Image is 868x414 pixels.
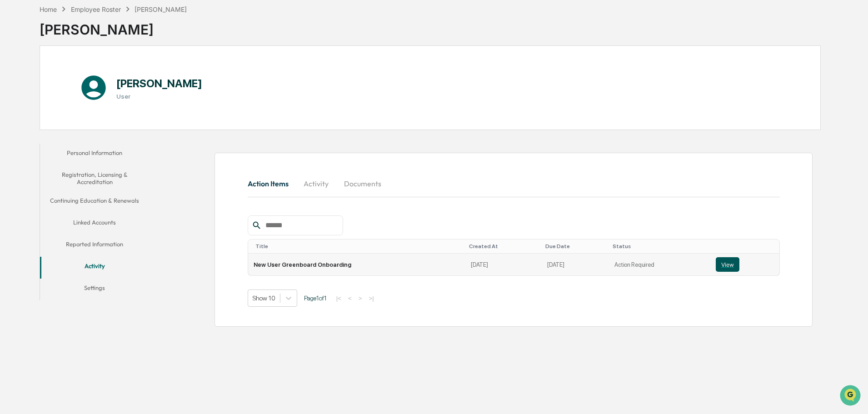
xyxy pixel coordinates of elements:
[40,235,149,257] button: Reported Information
[465,254,542,275] td: [DATE]
[31,79,115,86] div: We're available if you need us!
[40,144,149,165] button: Personal Information
[40,14,187,38] div: [PERSON_NAME]
[40,213,149,235] button: Linked Accounts
[248,254,465,275] td: New User Greenboard Onboarding
[9,115,16,123] div: 🖐️
[609,254,710,275] td: Action Required
[18,132,57,141] span: Data Lookup
[40,5,57,13] div: Home
[9,19,165,34] p: How can we help?
[345,294,354,302] button: <
[718,243,776,249] div: Toggle SortBy
[356,294,365,302] button: >
[40,279,149,300] button: Settings
[542,254,609,275] td: [DATE]
[40,257,149,279] button: Activity
[64,154,110,161] a: Powered byPylon
[90,154,110,161] span: Pylon
[62,111,116,127] a: 🗄️Attestations
[716,257,739,272] button: View
[248,173,780,195] div: secondary tabs example
[613,243,706,249] div: Toggle SortBy
[31,70,149,79] div: Start new chat
[248,173,296,195] button: Action Items
[304,294,327,302] span: Page 1 of 1
[716,257,774,272] a: View
[40,165,149,191] button: Registration, Licensing & Accreditation
[469,243,538,249] div: Toggle SortBy
[366,294,376,302] button: >|
[116,77,202,90] h1: [PERSON_NAME]
[40,144,149,300] div: secondary tabs example
[71,5,121,13] div: Employee Roster
[5,128,61,145] a: 🔎Data Lookup
[75,115,113,124] span: Attestations
[40,191,149,213] button: Continuing Education & Renewals
[66,115,73,123] div: 🗄️
[296,173,337,195] button: Activity
[5,111,62,127] a: 🖐️Preclearance
[135,5,187,13] div: [PERSON_NAME]
[334,294,344,302] button: |<
[155,72,165,83] button: Start new chat
[9,133,16,140] div: 🔎
[839,384,863,409] iframe: Open customer support
[116,93,202,100] h3: User
[545,243,605,249] div: Toggle SortBy
[18,115,59,124] span: Preclearance
[9,70,25,86] img: 1746055101610-c473b297-6a78-478c-a979-82029cc54cd1
[255,243,462,249] div: Toggle SortBy
[337,173,389,195] button: Documents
